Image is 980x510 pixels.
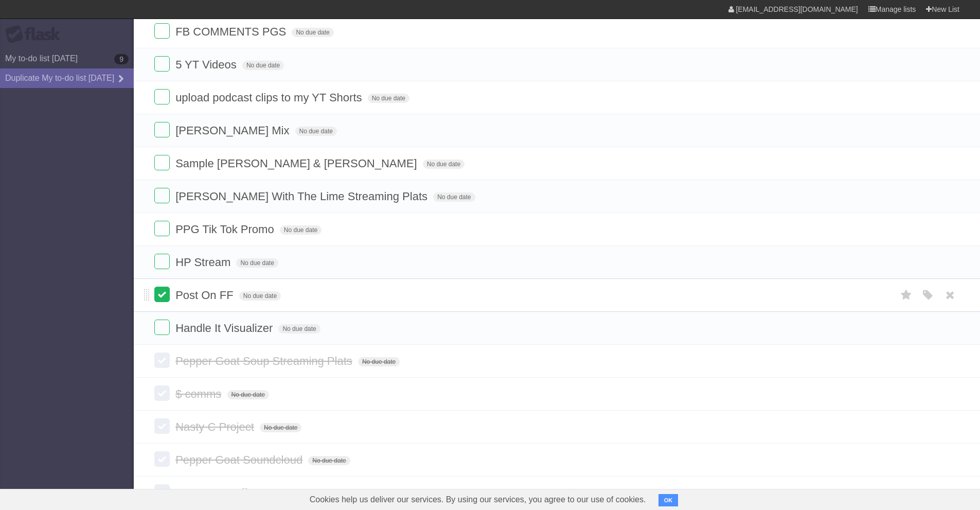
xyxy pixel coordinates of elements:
[175,223,277,236] span: PPG Tik Tok Promo
[154,155,170,170] label: Done
[433,192,475,202] span: No due date
[154,89,170,104] label: Done
[175,322,275,335] span: Handle It Visualizer
[154,188,170,203] label: Done
[897,287,916,304] label: Star task
[358,357,400,366] span: No due date
[5,25,67,44] div: Flask
[154,287,170,302] label: Done
[154,484,170,500] label: Done
[308,456,350,465] span: No due date
[175,355,355,367] span: Pepper Goat Soup Streaming Plats
[175,289,236,302] span: Post On FF
[154,254,170,269] label: Done
[154,56,170,72] label: Done
[227,390,269,399] span: No due date
[242,61,284,70] span: No due date
[154,221,170,236] label: Done
[295,127,337,136] span: No due date
[175,486,295,499] span: Buy Me A Coffee on YT
[280,225,322,235] span: No due date
[423,160,465,169] span: No due date
[154,320,170,335] label: Done
[154,385,170,401] label: Done
[368,94,409,103] span: No due date
[175,124,292,137] span: [PERSON_NAME] Mix
[175,256,233,269] span: HP Stream
[239,291,281,301] span: No due date
[292,28,333,37] span: No due date
[175,91,364,104] span: upload podcast clips to my YT Shorts
[175,58,239,71] span: 5 YT Videos
[175,25,289,38] span: FB COMMENTS PGS
[114,54,129,64] b: 9
[236,258,278,268] span: No due date
[175,388,224,400] span: $ comms
[175,190,430,203] span: [PERSON_NAME] With The Lime Streaming Plats
[154,23,170,39] label: Done
[299,489,656,510] span: Cookies help us deliver our services. By using our services, you agree to our use of cookies.
[175,420,257,433] span: Nasty C Project
[154,122,170,137] label: Done
[154,451,170,467] label: Done
[175,157,419,170] span: Sample [PERSON_NAME] & [PERSON_NAME]
[260,423,301,432] span: No due date
[154,353,170,368] label: Done
[278,324,320,333] span: No due date
[175,453,305,466] span: Pepper Goat Soundcloud
[154,418,170,434] label: Done
[658,494,679,506] button: OK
